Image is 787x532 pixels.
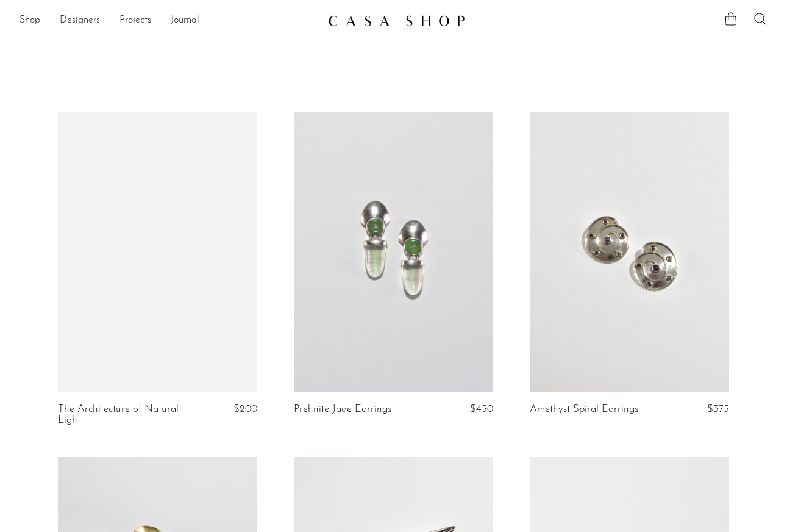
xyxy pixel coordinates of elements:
nav: Desktop navigation [20,10,318,31]
a: Amethyst Spiral Earrings [530,404,638,415]
a: Designers [60,13,100,29]
ul: NEW HEADER MENU [20,10,318,31]
span: $375 [707,404,729,414]
a: Prehnite Jade Earrings [294,404,391,415]
span: $450 [470,404,493,414]
a: Projects [119,13,151,29]
span: $200 [233,404,257,414]
a: The Architecture of Natural Light [58,404,190,426]
a: Journal [171,13,199,29]
a: Shop [20,13,40,29]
